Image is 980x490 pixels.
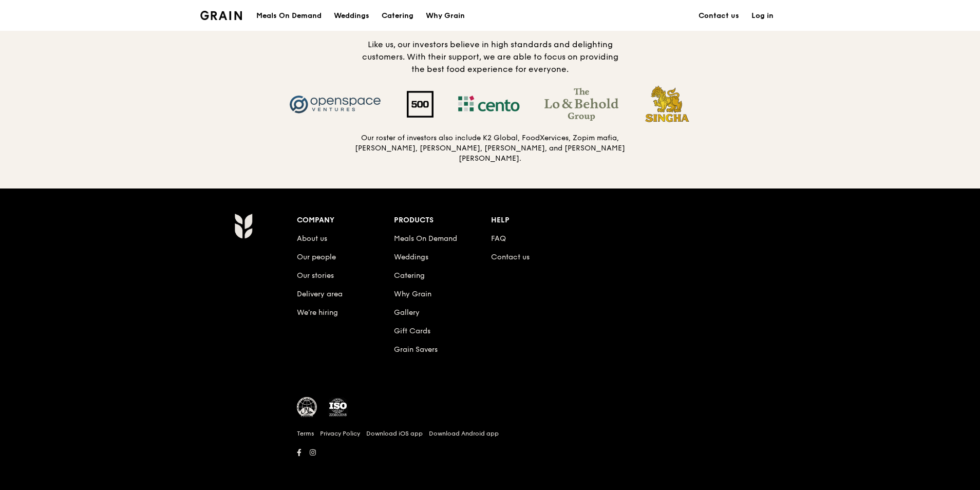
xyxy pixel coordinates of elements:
a: Terms [297,429,314,438]
h5: Our roster of investors also include K2 Global, FoodXervices, Zopim mafia, [PERSON_NAME], [PERSON... [354,133,626,164]
h6: Revision [194,460,786,468]
a: Gift Cards [394,327,430,335]
img: Openspace Ventures [276,88,394,121]
a: Grain Savers [394,345,438,354]
div: Catering [382,1,413,31]
div: Weddings [334,1,369,31]
div: Help [491,213,588,228]
a: Why Grain [394,290,431,298]
a: Our people [297,253,336,261]
a: Contact us [491,253,530,261]
a: Contact us [692,1,745,31]
img: ISO Certified [328,397,348,418]
img: Singha [631,84,704,125]
a: Our stories [297,271,334,280]
a: Why Grain [420,1,471,31]
span: Like us, our investors believe in high standards and delighting customers. With their support, we... [362,40,618,74]
div: Products [394,213,491,228]
a: Weddings [394,253,428,261]
a: Delivery area [297,290,343,298]
a: We’re hiring [297,308,338,317]
div: Why Grain [426,1,465,31]
a: Download iOS app [366,429,423,438]
a: FAQ [491,234,506,243]
img: 500 Startups [394,91,446,118]
a: Download Android app [429,429,499,438]
a: Log in [745,1,780,31]
div: Company [297,213,394,228]
img: The Lo & Behold Group [532,88,631,121]
img: Cento Ventures [446,88,532,121]
a: Weddings [328,1,375,31]
a: Catering [375,1,420,31]
img: MUIS Halal Certified [297,397,317,418]
a: Catering [394,271,425,280]
a: Privacy Policy [320,429,360,438]
a: About us [297,234,327,243]
a: Meals On Demand [394,234,457,243]
div: Meals On Demand [256,1,322,31]
img: Grain [234,213,252,239]
a: Gallery [394,308,420,317]
img: Grain [200,11,242,20]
